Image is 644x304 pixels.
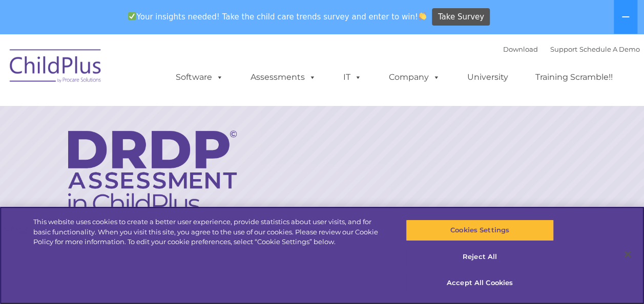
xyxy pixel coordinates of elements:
div: This website uses cookies to create a better user experience, provide statistics about user visit... [33,217,386,247]
font: | [503,45,640,53]
span: Your insights needed! Take the child care trends survey and enter to win! [124,7,431,27]
img: ChildPlus by Procare Solutions [5,42,107,93]
a: University [457,67,518,88]
a: Software [165,67,234,88]
button: Close [616,243,639,266]
a: Company [379,67,450,88]
button: Accept All Cookies [406,272,554,294]
a: Schedule A Demo [579,45,640,53]
img: ✅ [128,12,136,20]
button: Cookies Settings [406,220,554,241]
span: Last name [142,68,174,75]
img: 👏 [419,12,426,20]
button: Reject All [406,246,554,268]
a: Training Scramble!! [525,67,623,88]
span: Take Survey [438,8,484,26]
a: Assessments [240,67,326,88]
span: Phone number [142,110,186,117]
img: DRDP Assessment in ChildPlus [68,131,237,213]
a: Take Survey [432,8,490,26]
a: IT [333,67,372,88]
a: Support [550,45,577,53]
a: Download [503,45,538,53]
